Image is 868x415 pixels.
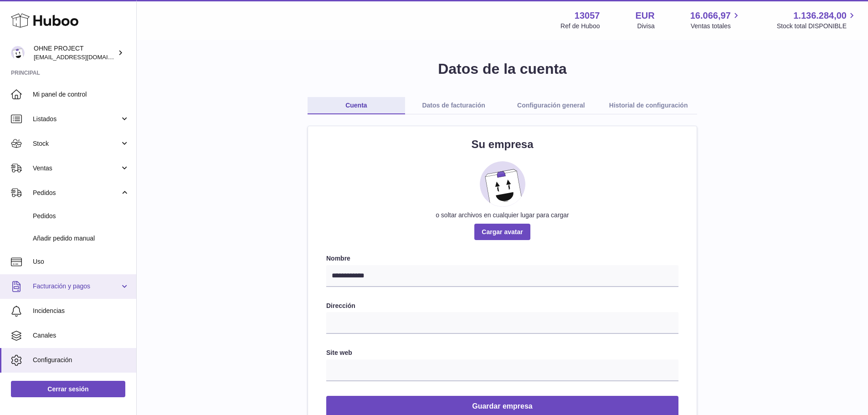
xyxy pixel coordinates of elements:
a: 16.066,97 Ventas totales [690,10,741,31]
span: Configuración [33,356,129,364]
label: Site web [326,348,678,357]
span: Stock [33,139,120,148]
label: Dirección [326,302,678,310]
span: Mi panel de control [33,90,129,99]
span: Listados [33,115,120,123]
span: Canales [33,331,129,340]
span: Incidencias [33,307,129,315]
span: Facturación y pagos [33,282,120,291]
a: Cuenta [308,97,405,114]
div: o soltar archivos en cualquier lugar para cargar [326,211,678,220]
h2: Su empresa [326,137,678,152]
a: Cerrar sesión [11,381,125,397]
span: Cargar avatar [474,224,530,240]
div: Ref de Huboo [560,22,600,31]
span: Añadir pedido manual [33,234,129,243]
a: Datos de facturación [405,97,503,114]
strong: EUR [635,10,654,22]
span: [EMAIL_ADDRESS][DOMAIN_NAME] [34,53,134,61]
h1: Datos de la cuenta [151,59,853,79]
div: Divisa [637,22,655,31]
span: Stock total DISPONIBLE [777,22,857,31]
a: Configuración general [503,97,600,114]
a: Historial de configuración [600,97,697,114]
span: Pedidos [33,189,120,197]
span: Pedidos [33,212,129,220]
span: 1.136.284,00 [793,10,847,22]
span: Ventas totales [691,22,741,31]
span: 16.066,97 [690,10,731,22]
strong: 13057 [575,10,600,22]
img: support@ohneproject.com [11,46,25,60]
img: placeholder_image.svg [480,161,525,207]
span: Ventas [33,164,120,173]
a: 1.136.284,00 Stock total DISPONIBLE [777,10,857,31]
div: OHNE PROJECT [34,44,116,61]
label: Nombre [326,254,678,263]
span: Uso [33,257,129,266]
